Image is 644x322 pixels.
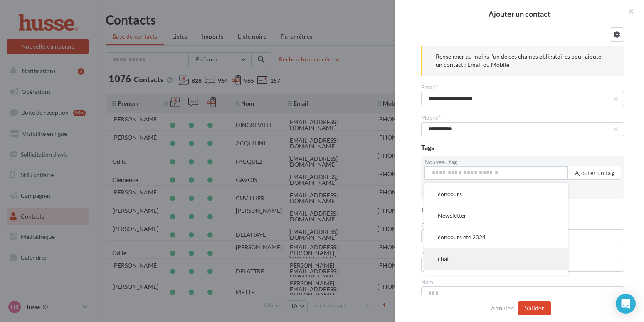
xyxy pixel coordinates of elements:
[424,270,568,291] button: cheval
[424,248,568,270] button: chat
[518,301,551,315] button: Valider
[421,205,624,215] div: Informations
[424,226,568,248] button: concours ete 2024
[424,180,621,189] div: Appuyer sur entrée pour ajouter plusieurs tags
[421,221,624,229] div: Civilité
[616,294,636,314] div: Open Intercom Messenger
[436,52,611,69] p: Renseigner au moins l’un de ces champs obligatoires pour ajouter un contact : Email ou Mobile
[424,183,568,205] button: concours
[424,159,621,165] label: Nouveau tag
[488,303,516,313] button: Annuler
[424,205,568,226] button: Newsletter
[408,10,631,17] h2: Ajouter un contact
[421,113,624,122] div: Mobile
[421,82,624,92] div: Email
[421,143,624,152] div: Tags
[421,250,624,258] div: Prénom
[421,278,624,286] div: Nom
[568,166,621,180] button: Ajouter un tag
